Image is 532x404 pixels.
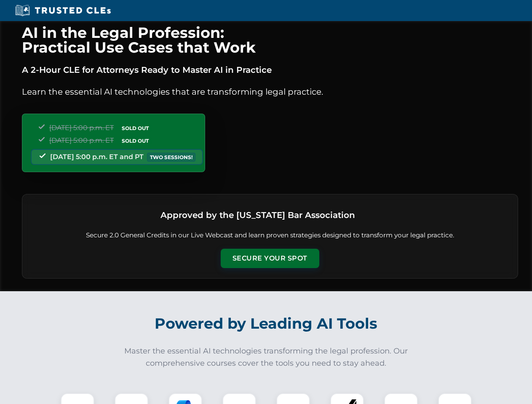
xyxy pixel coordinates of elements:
[22,85,518,98] p: Learn the essential AI technologies that are transforming legal practice.
[119,136,152,145] span: SOLD OUT
[13,4,113,17] img: Trusted CLEs
[22,63,518,77] p: A 2-Hour CLE for Attorneys Ready to Master AI in Practice
[49,124,114,132] span: [DATE] 5:00 p.m. ET
[22,25,518,55] h1: AI in the Legal Profession: Practical Use Cases that Work
[119,345,414,369] p: Master the essential AI technologies transforming the legal profession. Our comprehensive courses...
[49,136,114,144] span: [DATE] 5:00 p.m. ET
[358,205,380,226] img: Logo
[33,309,500,338] h2: Powered by Leading AI Tools
[119,124,152,133] span: SOLD OUT
[221,249,319,268] button: Secure Your Spot
[32,231,508,240] p: Secure 2.0 General Credits in our Live Webcast and learn proven strategies designed to transform ...
[160,207,355,223] h3: Approved by the [US_STATE] Bar Association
